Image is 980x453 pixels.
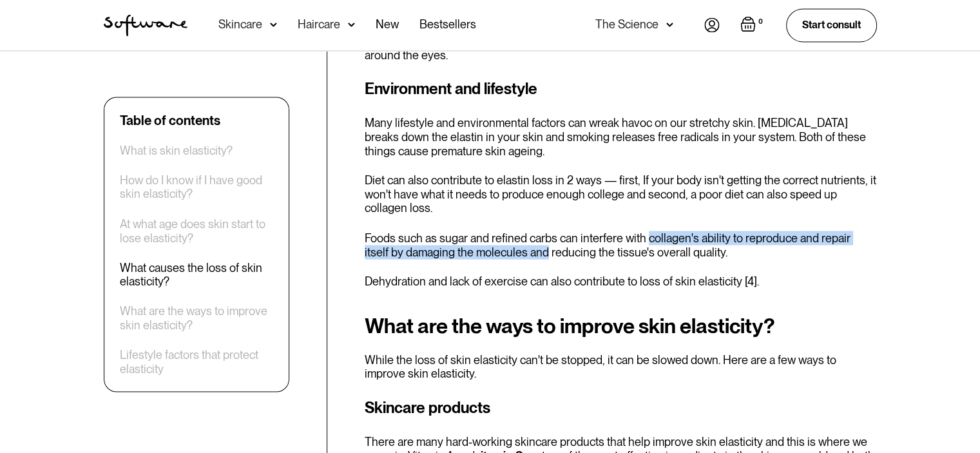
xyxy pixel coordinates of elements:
[120,173,273,201] a: How do I know if I have good skin elasticity?
[120,113,220,128] div: Table of contents
[786,8,877,41] a: Start consult
[348,18,355,31] img: arrow down
[365,396,877,419] h3: Skincare products
[120,217,273,245] a: At what age does skin start to lose elasticity?
[120,347,273,375] a: Lifestyle factors that protect elasticity
[365,314,877,337] h2: What are the ways to improve skin elasticity?
[756,16,765,28] div: 0
[365,77,877,101] h3: Environment and lifestyle
[104,14,187,36] img: Software Logo
[365,274,877,288] p: Dehydration and lack of exercise can also contribute to loss of skin elasticity [4].
[218,18,262,31] div: Skincare
[104,14,187,36] a: home
[365,116,877,158] p: Many lifestyle and environmental factors can wreak havoc on our stretchy skin. [MEDICAL_DATA] bre...
[120,144,233,158] a: What is skin elasticity?
[270,18,277,31] img: arrow down
[595,18,658,31] div: The Science
[120,260,273,288] a: What causes the loss of skin elasticity?
[365,352,877,380] p: While the loss of skin elasticity can't be stopped, it can be slowed down. Here are a few ways to...
[365,173,877,215] p: Diet can also contribute to elastin loss in 2 ways — first, If your body isn't getting the correc...
[298,18,340,31] div: Haircare
[740,16,765,34] a: Open empty cart
[365,231,877,258] p: Foods such as sugar and refined carbs can interfere with collagen's ability to reproduce and repa...
[120,304,273,332] a: What are the ways to improve skin elasticity?
[666,18,673,31] img: arrow down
